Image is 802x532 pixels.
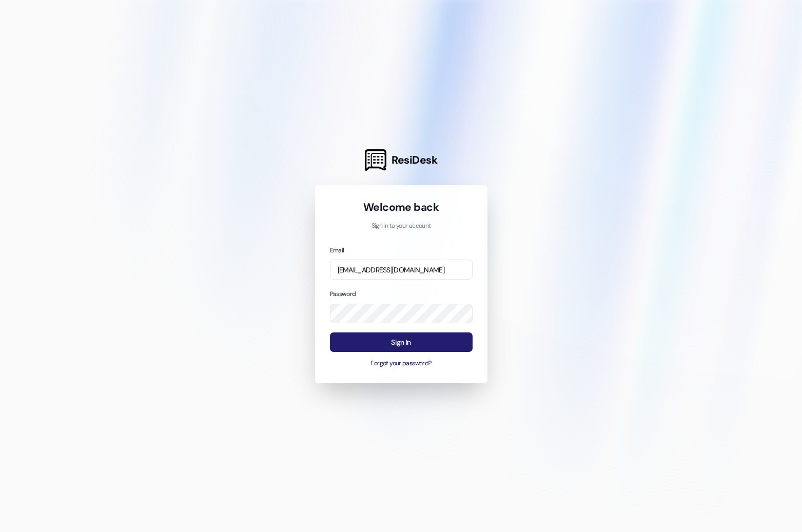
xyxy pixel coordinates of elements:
[330,290,356,298] label: Password
[392,153,437,167] span: ResiDesk
[330,332,473,352] button: Sign In
[330,260,473,280] input: name@example.com
[330,246,344,254] label: Email
[330,200,473,214] h1: Welcome back
[365,149,386,171] img: ResiDesk Logo
[330,359,473,368] button: Forgot your password?
[330,222,473,231] p: Sign in to your account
